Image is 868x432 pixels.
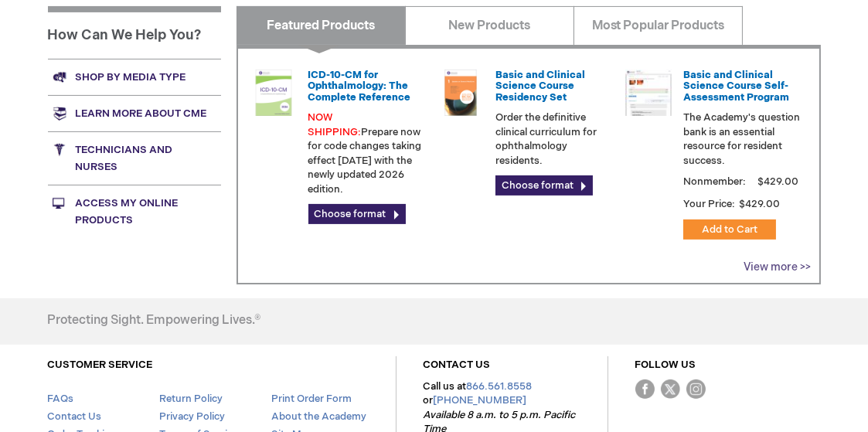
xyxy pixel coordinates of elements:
[635,379,655,399] img: Facebook
[48,359,153,371] a: CUSTOMER SERVICE
[48,393,74,405] a: FAQs
[48,410,102,423] a: Contact Us
[683,219,776,240] button: Add to Cart
[405,6,574,45] a: New Products
[702,223,757,236] span: Add to Cart
[683,172,746,192] strong: Nonmember:
[48,59,221,95] a: Shop by media type
[683,69,789,104] a: Basic and Clinical Science Course Self-Assessment Program
[495,111,613,168] p: Order the definitive clinical curriculum for ophthalmology residents.
[467,380,533,393] a: 866.561.8558
[683,111,801,168] p: The Academy's question bank is an essential resource for resident success.
[271,393,352,405] a: Print Order Form
[308,69,411,104] a: ICD-10-CM for Ophthalmology: The Complete Reference
[434,394,527,406] a: [PHONE_NUMBER]
[48,185,221,238] a: Access My Online Products
[308,111,362,138] font: NOW SHIPPING:
[159,410,225,423] a: Privacy Policy
[237,6,406,45] a: Featured Products
[159,393,223,405] a: Return Policy
[48,314,261,328] h4: Protecting Sight. Empowering Lives.®
[737,198,782,210] span: $429.00
[744,260,812,274] a: View more >>
[48,131,221,185] a: Technicians and nurses
[495,175,593,196] a: Choose format
[424,359,491,371] a: CONTACT US
[625,70,672,116] img: bcscself_20.jpg
[495,69,585,104] a: Basic and Clinical Science Course Residency Set
[635,359,696,371] a: FOLLOW US
[574,6,743,45] a: Most Popular Products
[250,70,297,116] img: 0120008u_42.png
[271,410,366,423] a: About the Academy
[437,70,484,116] img: 02850963u_47.png
[48,6,221,59] h1: How Can We Help You?
[308,111,426,196] p: Prepare now for code changes taking effect [DATE] with the newly updated 2026 edition.
[755,175,801,188] span: $429.00
[686,379,706,399] img: instagram
[308,204,406,224] a: Choose format
[661,379,680,399] img: Twitter
[48,95,221,131] a: Learn more about CME
[683,198,735,210] strong: Your Price:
